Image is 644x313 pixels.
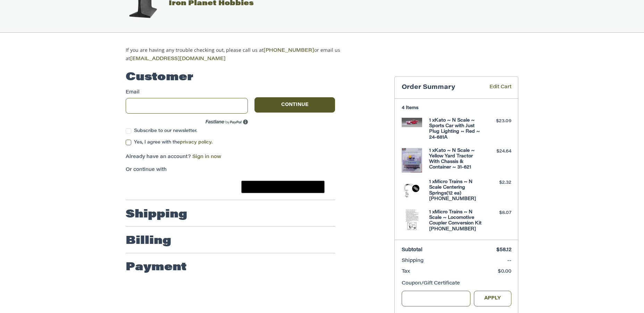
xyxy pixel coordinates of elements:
h3: 4 Items [402,105,511,111]
button: Apply [474,291,511,306]
a: [PHONE_NUMBER] [264,48,314,53]
iframe: PayPal-paypal [124,181,176,193]
button: Continue [254,97,335,113]
div: $2.32 [484,179,511,186]
div: Coupon/Gift Certificate [402,280,511,287]
h4: 1 x Micro Trains ~ N Scale ~ Locomotive Coupler Conversion Kit [PHONE_NUMBER] [429,209,482,232]
span: Subscribe to our newsletter. [134,129,197,133]
button: Google Pay [241,181,325,193]
iframe: PayPal-paylater [182,181,234,193]
h4: 1 x Micro Trains ~ N Scale Centering Springs(12 ea) [PHONE_NUMBER] [429,179,482,202]
label: Email [126,89,248,96]
span: Shipping [402,258,424,263]
span: $58.12 [496,248,511,253]
h4: 1 x Kato ~ N Scale ~ Yellow Yard Tractor With Chassis & Container ~ 31-621 [429,148,482,171]
div: $24.64 [484,148,511,155]
h2: Payment [126,261,187,274]
h2: Customer [126,71,193,84]
input: Gift Certificate or Coupon Code [402,291,471,306]
span: $0.00 [498,269,511,274]
h2: Shipping [126,208,187,222]
a: [EMAIL_ADDRESS][DOMAIN_NAME] [130,57,226,61]
span: -- [507,258,511,263]
span: Tax [402,269,410,274]
p: Already have an account? [126,154,335,161]
h2: Billing [126,234,171,248]
h3: Order Summary [402,84,479,92]
span: Subtotal [402,248,423,253]
h4: 1 x Kato ~ N Scale ~ Sports Car with Just Plug Lighting ~ Red ~ 24-681A [429,118,482,140]
div: $23.09 [484,118,511,125]
a: privacy policy [180,140,211,145]
a: Sign in now [192,155,221,159]
p: If you are having any trouble checking out, please call us at or email us at [126,46,362,63]
p: Or continue with [126,166,335,174]
div: $8.07 [484,209,511,216]
a: Edit Cart [479,84,511,92]
span: Yes, I agree with the . [134,140,212,145]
